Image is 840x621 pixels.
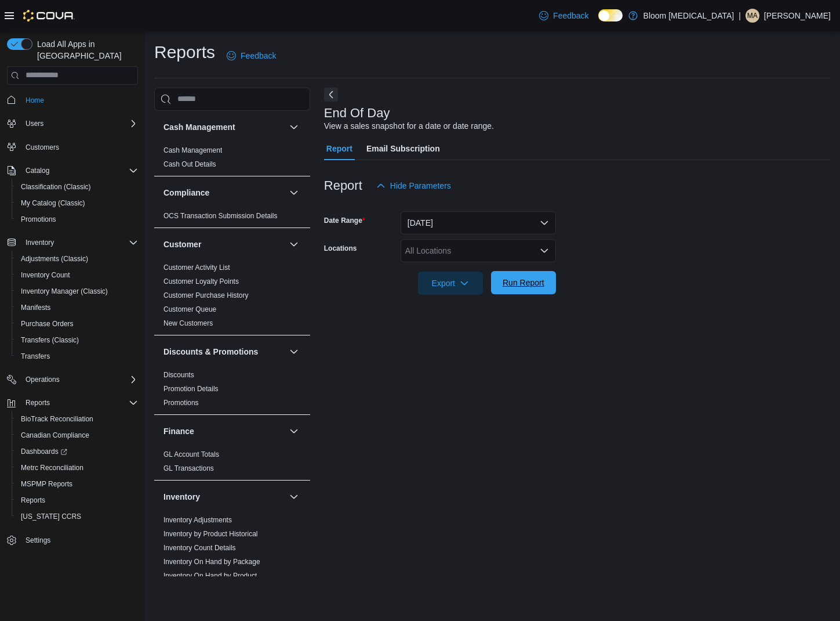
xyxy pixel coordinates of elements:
[287,237,301,251] button: Customer
[12,411,143,427] button: BioTrack Reconciliation
[21,335,79,345] span: Transfers (Classic)
[12,476,143,492] button: MSPMP Reports
[16,461,138,475] span: Metrc Reconciliation
[16,493,138,507] span: Reports
[16,180,138,194] span: Classification (Classic)
[12,251,143,267] button: Adjustments (Classic)
[163,464,214,472] a: GL Transactions
[16,196,138,210] span: My Catalog (Classic)
[21,140,138,154] span: Customers
[16,412,98,426] a: BioTrack Reconciliation
[16,268,138,282] span: Inventory Count
[21,215,56,224] span: Promotions
[163,263,230,272] a: Customer Activity List
[287,186,301,200] button: Compliance
[366,137,440,160] span: Email Subscription
[12,508,143,525] button: [US_STATE] CCRS
[553,10,588,21] span: Feedback
[7,87,138,579] nav: Complex example
[163,425,285,437] button: Finance
[21,373,138,387] span: Operations
[163,399,199,407] a: Promotions
[163,239,201,250] h3: Customer
[2,139,143,156] button: Customers
[12,211,143,228] button: Promotions
[16,349,138,363] span: Transfers
[21,414,93,424] span: BioTrack Reconciliation
[154,143,310,176] div: Cash Management
[163,491,200,503] h3: Inventory
[16,428,138,442] span: Canadian Compliance
[12,492,143,508] button: Reports
[163,187,285,198] button: Compliance
[163,346,258,358] h3: Discounts & Promotions
[324,244,357,253] label: Locations
[764,9,831,23] p: [PERSON_NAME]
[21,533,138,547] span: Settings
[21,164,138,178] span: Catalog
[16,212,138,226] span: Promotions
[21,117,48,131] button: Users
[491,271,556,294] button: Run Report
[154,261,310,335] div: Customer
[21,447,67,456] span: Dashboards
[163,146,222,154] a: Cash Management
[26,238,54,247] span: Inventory
[154,209,310,228] div: Compliance
[16,477,77,491] a: MSPMP Reports
[26,375,60,384] span: Operations
[163,371,194,379] a: Discounts
[21,164,54,178] button: Catalog
[2,395,143,411] button: Reports
[163,239,285,250] button: Customer
[163,277,239,286] a: Customer Loyalty Points
[26,536,50,545] span: Settings
[324,179,362,193] h3: Report
[16,333,138,347] span: Transfers (Classic)
[21,373,64,387] button: Operations
[26,143,59,152] span: Customers
[16,284,112,298] a: Inventory Manager (Classic)
[21,512,81,521] span: [US_STATE] CCRS
[21,287,108,296] span: Inventory Manager (Classic)
[21,236,138,250] span: Inventory
[418,272,483,295] button: Export
[21,270,70,280] span: Inventory Count
[163,450,219,458] a: GL Account Totals
[2,92,143,109] button: Home
[32,38,138,62] span: Load All Apps in [GEOGRAPHIC_DATA]
[154,41,215,64] h1: Reports
[12,195,143,211] button: My Catalog (Classic)
[21,496,45,505] span: Reports
[324,120,494,132] div: View a sales snapshot for a date or date range.
[16,268,75,282] a: Inventory Count
[2,371,143,388] button: Operations
[21,396,54,410] button: Reports
[326,137,352,160] span: Report
[16,477,138,491] span: MSPMP Reports
[747,9,758,23] span: MA
[163,121,285,133] button: Cash Management
[598,9,623,21] input: Dark Mode
[16,412,138,426] span: BioTrack Reconciliation
[2,115,143,132] button: Users
[598,21,599,22] span: Dark Mode
[12,460,143,476] button: Metrc Reconciliation
[503,277,544,288] span: Run Report
[241,50,276,62] span: Feedback
[12,332,143,348] button: Transfers (Classic)
[21,198,85,208] span: My Catalog (Classic)
[21,93,138,107] span: Home
[23,10,75,21] img: Cova
[16,301,55,315] a: Manifests
[16,510,138,523] span: Washington CCRS
[16,461,88,475] a: Metrc Reconciliation
[372,174,456,197] button: Hide Parameters
[16,180,96,194] a: Classification (Classic)
[21,463,83,472] span: Metrc Reconciliation
[16,301,138,315] span: Manifests
[324,88,338,102] button: Next
[21,352,50,361] span: Transfers
[21,182,91,192] span: Classification (Classic)
[16,445,138,458] span: Dashboards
